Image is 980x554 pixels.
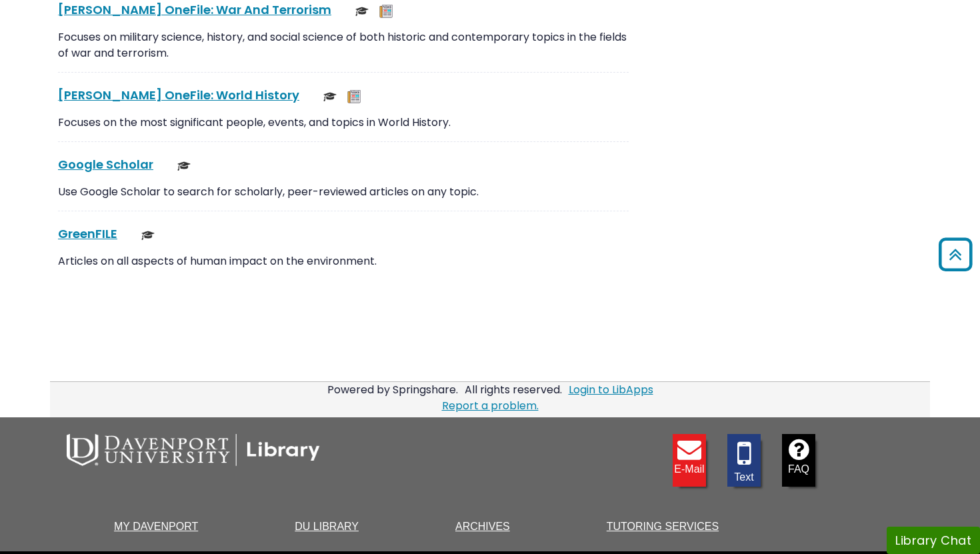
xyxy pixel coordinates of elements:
img: Scholarly or Peer Reviewed [177,159,191,173]
a: DU Library [295,521,359,532]
img: Scholarly or Peer Reviewed [355,5,369,18]
img: Scholarly or Peer Reviewed [141,229,155,242]
div: Powered by Springshare. [325,382,460,397]
p: Focuses on the most significant people, events, and topics in World History. [58,115,629,131]
img: DU Library [67,434,320,466]
p: Use Google Scholar to search for scholarly, peer-reviewed articles on any topic. [58,184,629,200]
p: Focuses on military science, history, and social science of both historic and contemporary topics... [58,29,629,61]
img: Newspapers [379,5,393,18]
div: All rights reserved. [463,382,564,397]
a: Text [727,434,761,487]
img: Scholarly or Peer Reviewed [323,90,337,103]
a: Archives [455,521,510,532]
a: GreenFILE [58,225,117,242]
a: E-mail [673,434,706,487]
a: Report a problem. [442,398,539,413]
a: My Davenport [114,521,198,532]
a: Tutoring Services [607,521,719,532]
p: Articles on all aspects of human impact on the environment. [58,253,629,269]
a: Login to LibApps [569,382,653,397]
button: Library Chat [887,527,980,554]
a: Back to Top [934,243,977,265]
a: FAQ [782,434,815,487]
a: Google Scholar [58,156,153,173]
img: Newspapers [347,90,361,103]
a: [PERSON_NAME] OneFile: War And Terrorism [58,1,331,18]
a: [PERSON_NAME] OneFile: World History [58,87,299,103]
